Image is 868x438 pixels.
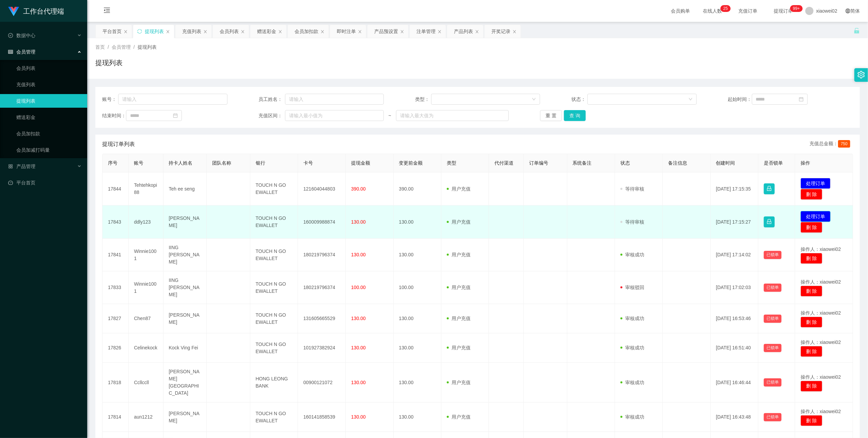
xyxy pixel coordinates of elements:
td: [DATE] 17:14:02 [711,239,758,271]
span: 提现列表 [138,44,157,50]
td: 130.00 [394,403,441,432]
span: / [133,44,135,50]
span: 用户充值 [447,219,471,225]
span: 审核成功 [620,252,644,257]
span: 状态： [571,96,587,103]
img: logo.9652507e.png [8,7,19,16]
span: 审核成功 [620,345,644,350]
td: [PERSON_NAME] [163,403,207,432]
td: [DATE] 17:15:35 [711,172,758,206]
span: 状态 [620,160,630,166]
i: 图标: close [166,30,170,34]
span: 操作人：xiaowei02 [801,339,841,345]
div: 会员加扣款 [295,25,318,38]
i: 图标: sync [137,29,142,34]
span: 等待审核 [620,186,644,192]
span: 提现订单 [771,9,796,13]
div: 产品预设置 [374,25,398,38]
div: 即时注单 [337,25,356,38]
span: 用户充值 [447,380,471,385]
i: 图标: close [358,30,362,34]
td: 101927382924 [298,333,346,363]
span: 用户充值 [447,345,471,350]
td: [PERSON_NAME][GEOGRAPHIC_DATA] [163,363,207,403]
i: 图标: close [241,30,245,34]
span: 卡号 [303,160,313,166]
td: TOUCH N GO EWALLET [250,271,298,304]
span: 系统备注 [573,160,592,166]
td: 180219796374 [298,239,346,271]
a: 会员加减打码量 [16,143,82,157]
i: 图标: check-circle-o [8,33,13,38]
td: 160009988874 [298,206,346,239]
button: 已锁单 [764,344,782,352]
td: 17818 [102,363,129,403]
button: 已锁单 [764,413,782,421]
span: 130.00 [351,380,366,385]
td: TOUCH N GO EWALLET [250,333,298,363]
i: 图标: table [8,49,13,54]
span: 130.00 [351,252,366,257]
span: 起始时间： [728,96,752,103]
span: 130.00 [351,345,366,350]
span: 390.00 [351,186,366,192]
span: 变更前金额 [399,160,423,166]
span: 750 [838,140,850,148]
a: 赠送彩金 [16,110,82,124]
td: 17843 [102,206,129,239]
div: 平台首页 [102,25,122,38]
td: TOUCH N GO EWALLET [250,239,298,271]
div: 提现列表 [145,25,164,38]
div: 充值列表 [182,25,201,38]
span: 用户充值 [447,316,471,321]
i: 图标: close [438,30,442,34]
span: 操作人：xiaowei02 [801,279,841,285]
button: 已锁单 [764,284,782,292]
td: 100.00 [394,271,441,304]
a: 会员列表 [16,61,82,75]
span: 审核成功 [620,414,644,420]
button: 处理订单 [801,211,831,222]
i: 图标: calendar [173,113,178,118]
p: 2 [723,5,726,12]
i: 图标: close [278,30,282,34]
i: 图标: setting [857,71,865,78]
td: [DATE] 16:53:46 [711,304,758,333]
span: 序号 [108,160,117,166]
span: 用户充值 [447,414,471,420]
h1: 提现列表 [95,58,123,68]
td: 180219796374 [298,271,346,304]
button: 处理订单 [801,178,831,189]
button: 图标: lock [764,183,775,194]
span: 充值订单 [735,9,761,13]
td: [PERSON_NAME] [163,304,207,333]
span: 会员管理 [112,44,131,50]
span: 操作 [801,160,810,166]
td: Tehtehkopi88 [129,172,163,206]
td: Kock Ving Fei [163,333,207,363]
span: 员工姓名： [258,96,285,103]
td: Chen87 [129,304,163,333]
td: TOUCH N GO EWALLET [250,304,298,333]
td: Teh ee seng [163,172,207,206]
button: 删 除 [801,415,822,426]
td: 17826 [102,333,129,363]
span: 用户充值 [447,186,471,192]
span: 账号 [134,160,144,166]
span: 100.00 [351,285,366,290]
div: 注单管理 [416,25,436,38]
span: 130.00 [351,219,366,225]
td: Winnie1001 [129,271,163,304]
td: IING [PERSON_NAME] [163,239,207,271]
button: 查 询 [564,110,586,121]
td: 390.00 [394,172,441,206]
button: 删 除 [801,189,822,200]
button: 删 除 [801,222,822,233]
td: 17844 [102,172,129,206]
button: 删 除 [801,253,822,264]
td: HONG LEONG BANK [250,363,298,403]
a: 图标: dashboard平台首页 [8,176,82,190]
i: 图标: unlock [854,28,860,34]
td: 130.00 [394,363,441,403]
td: 121604044803 [298,172,346,206]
